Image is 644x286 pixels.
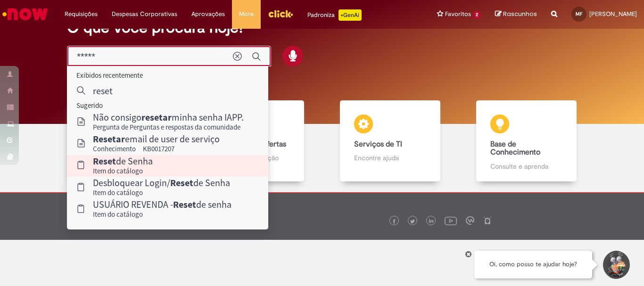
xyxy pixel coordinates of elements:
[429,219,434,224] img: logo_footer_linkedin.png
[445,9,471,19] span: Favoritos
[339,9,362,21] p: +GenAi
[50,100,186,182] a: Tirar dúvidas Tirar dúvidas com Lupi Assist e Gen Ai
[473,11,481,19] span: 2
[354,153,426,163] p: Encontre ajuda
[490,139,540,157] b: Base de Conhecimento
[354,139,402,149] b: Serviços de TI
[392,219,396,224] img: logo_footer_facebook.png
[445,214,457,227] img: logo_footer_youtube.png
[483,216,492,225] img: logo_footer_naosei.png
[503,9,537,18] span: Rascunhos
[307,9,362,21] div: Padroniza
[576,11,582,17] span: MF
[410,219,415,224] img: logo_footer_twitter.png
[458,100,594,182] a: Base de Conhecimento Consulte e aprenda
[1,5,50,24] img: ServiceNow
[466,216,474,225] img: logo_footer_workplace.png
[239,9,254,19] span: More
[322,100,458,182] a: Serviços de TI Encontre ajuda
[67,19,577,36] h2: O que você procura hoje?
[65,9,98,19] span: Requisições
[112,9,177,19] span: Despesas Corporativas
[474,251,592,278] div: Oi, como posso te ajudar hoje?
[589,10,637,18] span: [PERSON_NAME]
[490,162,562,171] p: Consulte e aprenda
[602,251,630,279] button: Iniciar Conversa de Suporte
[495,10,537,19] a: Rascunhos
[191,9,225,19] span: Aprovações
[268,7,293,21] img: click_logo_yellow_360x200.png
